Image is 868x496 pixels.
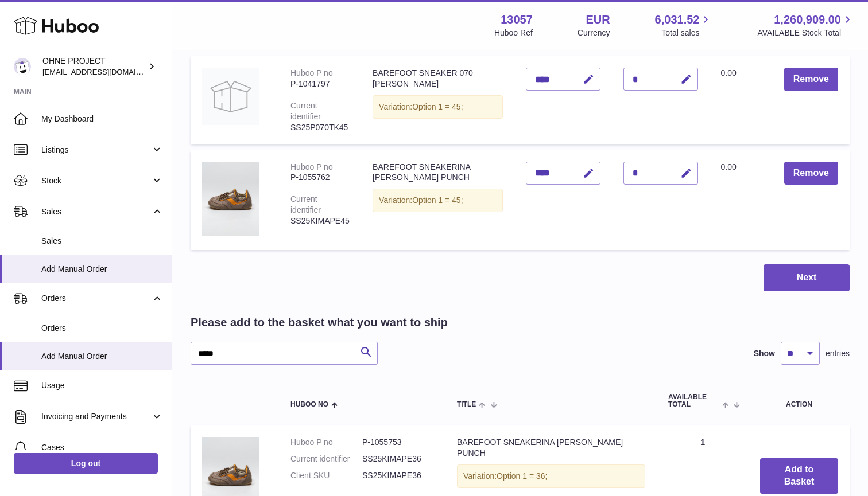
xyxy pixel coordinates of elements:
div: Huboo Ref [494,28,533,38]
span: [EMAIL_ADDRESS][DOMAIN_NAME] [42,67,169,76]
label: Show [754,348,775,359]
dt: Client SKU [290,470,362,481]
a: 6,031.52 Total sales [655,12,713,38]
div: Huboo P no [290,68,333,77]
span: Cases [41,442,163,453]
span: Total sales [661,28,712,38]
button: Remove [784,162,838,185]
dd: SS25KIMAPE36 [362,470,434,481]
img: BAREFOOT SNEAKER 070 TEDDY KHAKI [202,68,259,125]
span: Orders [41,293,151,304]
span: entries [826,348,850,359]
span: 1,260,909.00 [774,12,841,28]
span: Option 1 = 45; [412,102,463,111]
span: Sales [41,236,163,247]
dd: SS25KIMAPE36 [362,454,434,464]
div: OHNE PROJECT [42,56,146,77]
button: Add to Basket [760,458,838,494]
strong: 13057 [501,12,533,28]
span: Sales [41,206,151,217]
a: Log out [14,453,158,474]
strong: EUR [586,12,610,28]
button: Next [764,264,850,291]
span: 6,031.52 [655,12,700,28]
div: Variation: [373,95,502,119]
span: Invoicing and Payments [41,411,151,422]
span: Option 1 = 36; [497,471,547,481]
span: Usage [41,380,163,391]
div: Huboo P no [290,162,333,171]
span: Orders [41,323,163,334]
div: Currency [578,28,610,38]
span: AVAILABLE Stock Total [757,28,854,38]
dt: Current identifier [290,454,362,464]
div: Current identifier [290,194,321,214]
div: Current identifier [290,101,321,121]
span: 0.00 [721,68,737,77]
div: Variation: [373,189,502,212]
div: SS25KIMAPE45 [290,216,350,226]
dt: Huboo P no [290,437,362,448]
span: Add Manual Order [41,351,163,362]
span: Listings [41,144,151,155]
div: SS25P070TK45 [290,122,350,133]
td: BAREFOOT SNEAKERINA [PERSON_NAME] PUNCH [361,150,514,251]
img: support@ohneproject.com [14,58,31,75]
a: 1,260,909.00 AVAILABLE Stock Total [757,12,854,38]
td: BAREFOOT SNEAKER 070 [PERSON_NAME] [361,56,514,144]
span: Title [457,401,476,408]
button: Remove [784,68,838,91]
dd: P-1055753 [362,437,434,448]
div: P-1041797 [290,79,350,89]
span: My Dashboard [41,114,163,124]
span: Add Manual Order [41,264,163,275]
th: Action [749,382,850,420]
img: BAREFOOT SNEAKERINA KIMA PEACH PUNCH [202,162,259,236]
span: AVAILABLE Total [668,393,719,408]
div: P-1055762 [290,172,350,183]
span: Stock [41,175,151,186]
span: 0.00 [721,162,737,171]
span: Huboo no [290,401,328,408]
div: Variation: [457,464,645,488]
span: Option 1 = 45; [412,196,463,205]
h2: Please add to the basket what you want to ship [191,315,448,330]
